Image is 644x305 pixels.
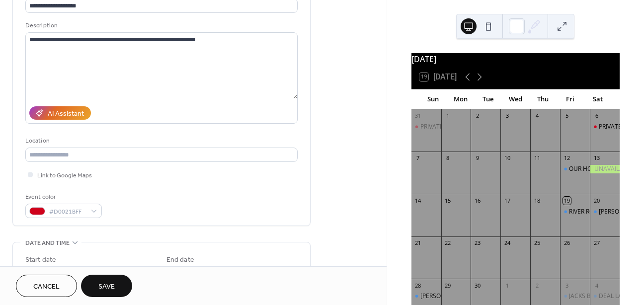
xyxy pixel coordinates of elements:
[16,275,77,297] button: Cancel
[590,292,620,301] div: DEAL LAKE BAR & CO. 7-10pm
[560,165,590,173] div: OUR HOUSE 7-10pm
[25,20,296,31] div: Description
[447,89,474,109] div: Mon
[593,197,600,204] div: 20
[444,154,452,162] div: 8
[420,123,483,131] div: PRIVATE EVENT 5-8pm
[98,282,115,292] span: Save
[411,53,620,65] div: [DATE]
[420,292,486,301] div: [PERSON_NAME] 5-8pm
[563,282,570,289] div: 3
[533,282,541,289] div: 2
[563,154,570,162] div: 12
[81,275,132,297] button: Save
[557,89,584,109] div: Fri
[593,154,600,162] div: 13
[503,282,511,289] div: 1
[414,112,422,120] div: 31
[569,165,626,173] div: OUR HOUSE 7-10pm
[29,106,91,120] button: AI Assistant
[37,170,92,181] span: Link to Google Maps
[590,208,620,216] div: MAGGIE'S TIKI BAR (RAIN OR SHINE)
[503,112,511,120] div: 3
[411,123,441,131] div: PRIVATE EVENT 5-8pm
[533,154,541,162] div: 11
[533,112,541,120] div: 4
[419,89,447,109] div: Sun
[593,112,600,120] div: 6
[533,239,541,247] div: 25
[474,112,481,120] div: 2
[444,282,452,289] div: 29
[560,292,590,301] div: JACKS BY THE TRACKS 7-10pm
[503,197,511,204] div: 17
[25,238,70,248] span: Date and time
[48,109,84,119] div: AI Assistant
[33,282,60,292] span: Cancel
[414,154,422,162] div: 7
[503,154,511,162] div: 10
[563,239,570,247] div: 26
[474,154,481,162] div: 9
[529,89,557,109] div: Thu
[25,136,296,146] div: Location
[474,239,481,247] div: 23
[444,239,452,247] div: 22
[590,165,620,173] div: UNAVAILABLE
[590,123,620,131] div: PRIVATE EVENT 1:30-4:30pm
[563,112,570,120] div: 5
[414,197,422,204] div: 14
[533,197,541,204] div: 18
[444,112,452,120] div: 1
[25,255,56,265] div: Start date
[563,197,570,204] div: 19
[593,282,600,289] div: 4
[411,292,441,301] div: FRANKIE FEDS 5-8pm
[474,197,481,204] div: 16
[474,89,501,109] div: Tue
[166,255,194,265] div: End date
[503,239,511,247] div: 24
[414,239,422,247] div: 21
[584,89,612,109] div: Sat
[49,207,86,217] span: #D0021BFF
[414,282,422,289] div: 28
[25,192,100,202] div: Event color
[560,208,590,216] div: RIVER ROCK (CHANGED TO BEACH BAR) New time! 6-9pm
[502,89,529,109] div: Wed
[593,239,600,247] div: 27
[474,282,481,289] div: 30
[444,197,452,204] div: 15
